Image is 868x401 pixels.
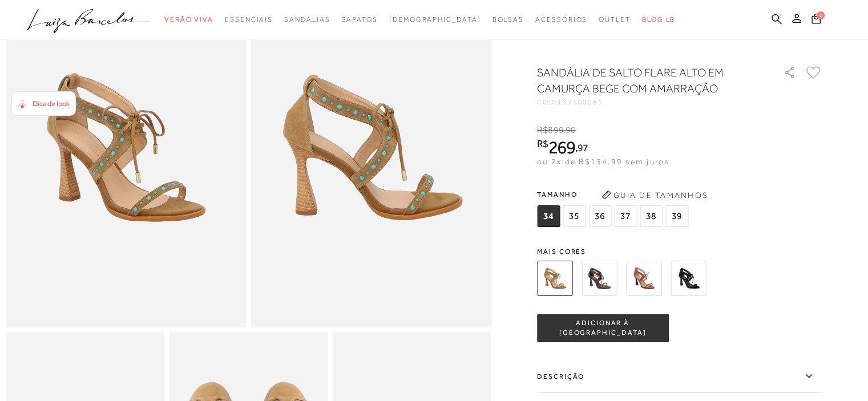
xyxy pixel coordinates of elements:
[578,141,588,153] span: 97
[492,9,524,30] a: noSubCategoriesText
[535,9,587,30] a: noSubCategoriesText
[537,248,822,255] span: Mais cores
[164,9,213,30] a: noSubCategoriesText
[642,9,675,30] a: BLOG LB
[817,11,825,19] span: 0
[389,9,481,30] a: noSubCategoriesText
[548,125,563,135] span: 899
[537,125,548,135] i: R$
[225,9,273,30] a: noSubCategoriesText
[582,261,617,296] img: SANDÁLIA DE SALTO FLARE ALTO EM CAMURÇA CAFÉ COM AMARRAÇÃO
[537,99,765,106] div: CÓD:
[564,125,576,135] i: ,
[535,15,587,23] span: Acessórios
[537,205,560,227] span: 34
[566,125,576,135] span: 90
[537,64,751,96] h1: SANDÁLIA DE SALTO FLARE ALTO EM CAMURÇA BEGE COM AMARRAÇÃO
[642,15,675,23] span: BLOG LB
[341,9,377,30] a: noSubCategoriesText
[537,314,668,342] button: ADICIONAR À [GEOGRAPHIC_DATA]
[665,205,688,227] span: 39
[538,318,668,338] span: ADICIONAR À [GEOGRAPHIC_DATA]
[575,143,588,153] i: ,
[808,13,824,28] button: 0
[225,15,273,23] span: Essenciais
[563,205,586,227] span: 35
[671,261,706,296] img: SANDÁLIA DE SALTO FLARE MÉDIO EM CAMURÇA PRETA COM AMARRAÇÃO
[33,99,70,108] span: Dica de look
[341,15,377,23] span: Sapatos
[599,15,631,23] span: Outlet
[640,205,663,227] span: 38
[537,186,691,203] span: Tamanho
[558,98,603,106] span: 137500081
[537,139,548,149] i: R$
[599,9,631,30] a: noSubCategoriesText
[284,9,330,30] a: noSubCategoriesText
[626,261,661,296] img: SANDÁLIA DE SALTO FLARE MÉDIO EM CAMURÇA CARAMELO COM AMARRAÇÃO
[537,261,572,296] img: SANDÁLIA DE SALTO FLARE ALTO EM CAMURÇA BEGE COM AMARRAÇÃO
[492,15,524,23] span: Bolsas
[548,137,575,157] span: 269
[164,15,213,23] span: Verão Viva
[597,186,712,204] button: Guia de Tamanhos
[537,157,669,166] span: ou 2x de R$134,99 sem juros
[284,15,330,23] span: Sandálias
[537,360,822,393] label: Descrição
[614,205,637,227] span: 37
[389,15,481,23] span: [DEMOGRAPHIC_DATA]
[588,205,611,227] span: 36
